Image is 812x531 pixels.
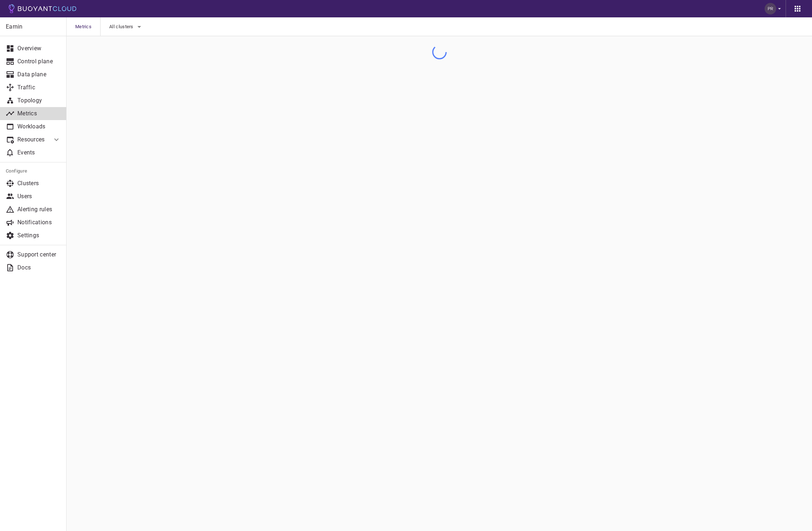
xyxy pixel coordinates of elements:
p: Alerting rules [17,206,61,213]
span: Metrics [75,17,100,36]
p: Earnin [6,23,60,30]
p: Overview [17,45,61,52]
p: Traffic [17,84,61,91]
span: All clusters [109,24,135,30]
p: Topology [17,97,61,104]
p: Clusters [17,180,61,187]
p: Control plane [17,58,61,65]
p: Notifications [17,219,61,226]
p: Metrics [17,110,61,117]
img: Priya Namasivayam [765,3,776,14]
p: Settings [17,232,61,239]
p: Users [17,193,61,200]
p: Data plane [17,71,61,78]
p: Docs [17,264,61,271]
p: Workloads [17,123,61,130]
button: All clusters [109,21,144,32]
p: Resources [17,136,46,143]
h5: Configure [6,168,61,174]
p: Events [17,149,61,156]
p: Support center [17,251,61,258]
